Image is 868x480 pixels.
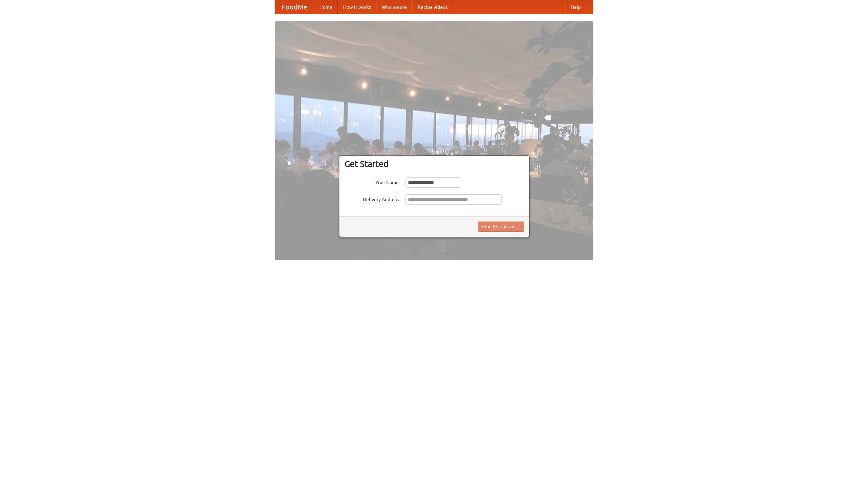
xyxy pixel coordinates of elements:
a: Recipe videos [412,0,453,14]
a: How it works [338,0,376,14]
a: FoodMe [275,0,314,14]
a: Who we are [376,0,412,14]
label: Delivery Address [344,194,399,203]
a: Help [565,0,586,14]
button: Find Restaurants! [478,222,524,232]
h3: Get Started [344,159,524,169]
a: Home [314,0,338,14]
label: Your Name [344,177,399,186]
